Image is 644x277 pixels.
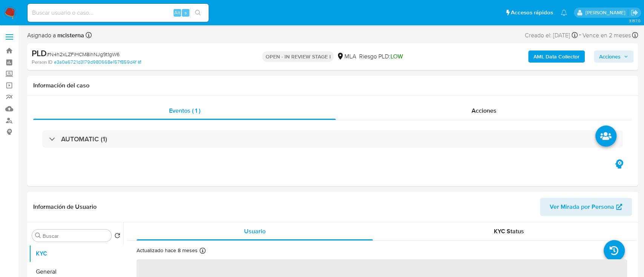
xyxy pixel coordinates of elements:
b: mcisterna [56,31,84,40]
b: AML Data Collector [533,51,579,63]
span: Vence en 2 meses [583,31,631,40]
span: Accesos rápidos [511,9,553,17]
span: - [579,30,581,40]
h1: Información del caso [33,82,632,89]
button: Buscar [35,233,41,239]
b: Person ID [32,59,52,66]
span: Usuario [244,227,266,236]
p: milagros.cisterna@mercadolibre.com [585,9,628,16]
span: LOW [390,52,403,61]
a: Notificaciones [561,9,567,16]
div: Creado el: [DATE] [525,30,578,40]
span: Riesgo PLD: [359,52,403,61]
button: Ver Mirada por Persona [540,198,632,216]
a: Salir [630,9,638,17]
span: Asignado a [27,31,84,40]
p: OPEN - IN REVIEW STAGE I [262,51,334,62]
span: # N4h2xLZFiHCM8ihNJg9t1gW6 [47,51,120,58]
h1: Información de Usuario [33,203,97,211]
span: Ver Mirada por Persona [550,198,614,216]
div: AUTOMATIC (1) [42,130,623,148]
span: KYC Status [494,227,524,236]
b: PLD [32,47,47,59]
h3: AUTOMATIC (1) [61,135,107,143]
span: Alt [174,9,180,16]
input: Buscar usuario o caso... [28,8,209,18]
button: AML Data Collector [528,51,585,63]
a: e3a0a6721d3179d980668e157f859d4f [54,59,141,66]
button: Acciones [594,51,633,63]
input: Buscar [43,233,108,239]
div: MLA [337,52,356,61]
span: Acciones [599,51,621,63]
button: Volver al orden por defecto [114,233,120,241]
p: Actualizado hace 8 meses [137,247,198,254]
span: s [184,9,187,16]
button: KYC [29,245,123,263]
span: Eventos ( 1 ) [169,106,200,115]
span: Acciones [472,106,496,115]
button: search-icon [190,8,206,18]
